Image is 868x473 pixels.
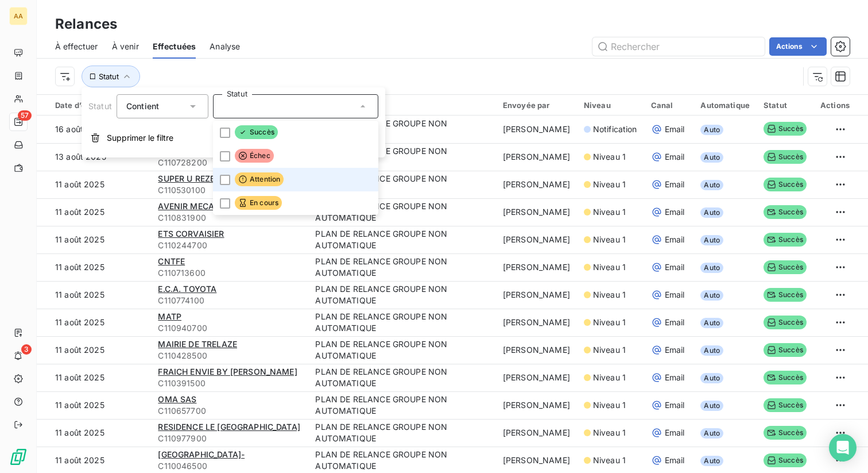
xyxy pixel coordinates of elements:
[764,371,807,384] span: Succès
[158,295,301,306] span: C110774100
[235,149,274,163] span: Échec
[593,455,626,466] span: Niveau 1
[700,345,723,356] span: Auto
[18,110,32,121] span: 57
[37,198,151,226] td: 11 août 2025
[158,449,245,459] span: [GEOGRAPHIC_DATA]-
[764,122,807,136] span: Succès
[308,391,495,419] td: PLAN DE RELANCE GROUPE NON AUTOMATIQUE
[158,201,305,211] span: AVENIR MECA NOUVELLE INDUSTRIE
[99,72,119,81] span: Statut
[82,66,140,87] button: Statut
[308,198,495,226] td: PLAN DE RELANCE GROUPE NON AUTOMATIQUE
[55,41,98,52] span: À effectuer
[496,116,577,143] td: [PERSON_NAME]
[9,448,28,466] img: Logo LeanPay
[665,206,685,218] span: Email
[37,171,151,198] td: 11 août 2025
[665,317,685,328] span: Email
[700,101,750,110] div: Automatique
[593,317,626,328] span: Niveau 1
[235,172,284,186] span: Attention
[55,14,117,34] h3: Relances
[308,281,495,309] td: PLAN DE RELANCE GROUPE NON AUTOMATIQUE
[37,309,151,336] td: 11 août 2025
[665,344,685,356] span: Email
[308,309,495,336] td: PLAN DE RELANCE GROUPE NON AUTOMATIQUE
[496,226,577,253] td: [PERSON_NAME]
[158,460,301,472] span: C110046500
[593,289,626,301] span: Niveau 1
[315,101,489,110] div: Plan de relance
[700,125,723,135] span: Auto
[308,171,495,198] td: PLAN DE RELANCE GROUPE NON AUTOMATIQUE
[37,336,151,364] td: 11 août 2025
[665,289,685,301] span: Email
[764,426,807,440] span: Succès
[37,364,151,391] td: 11 août 2025
[308,364,495,391] td: PLAN DE RELANCE GROUPE NON AUTOMATIQUE
[593,344,626,356] span: Niveau 1
[829,434,857,462] div: Open Intercom Messenger
[88,101,112,111] span: Statut
[126,101,159,111] span: Contient
[593,124,637,135] span: Notification
[496,253,577,281] td: [PERSON_NAME]
[764,101,807,110] div: Statut
[308,143,495,171] td: PLAN DE RELANCE GROUPE NON AUTOMATIQUE
[593,427,626,439] span: Niveau 1
[158,284,216,294] span: E.C.A. TOYOTA
[503,101,570,110] div: Envoyée par
[112,41,139,52] span: À venir
[764,260,807,274] span: Succès
[308,116,495,143] td: PLAN DE RELANCE GROUPE NON AUTOMATIQUE
[158,240,301,251] span: C110244700
[496,336,577,364] td: [PERSON_NAME]
[158,322,301,334] span: C110940700
[107,132,173,144] span: Supprimer le filtre
[496,281,577,309] td: [PERSON_NAME]
[700,401,723,411] span: Auto
[764,288,807,302] span: Succès
[593,234,626,245] span: Niveau 1
[235,196,282,210] span: En cours
[37,281,151,309] td: 11 août 2025
[158,267,301,279] span: C110713600
[158,350,301,362] span: C110428500
[496,419,577,447] td: [PERSON_NAME]
[158,422,300,432] span: RESIDENCE LE [GEOGRAPHIC_DATA]
[496,198,577,226] td: [PERSON_NAME]
[700,373,723,383] span: Auto
[584,101,637,110] div: Niveau
[21,344,32,355] span: 3
[308,253,495,281] td: PLAN DE RELANCE GROUPE NON AUTOMATIQUE
[665,124,685,135] span: Email
[158,229,224,239] span: ETS CORVAISIER
[764,205,807,219] span: Succès
[700,318,723,328] span: Auto
[700,152,723,163] span: Auto
[665,372,685,383] span: Email
[593,179,626,190] span: Niveau 1
[764,150,807,164] span: Succès
[158,157,301,168] span: C110728200
[308,226,495,253] td: PLAN DE RELANCE GROUPE NON AUTOMATIQUE
[700,235,723,245] span: Auto
[496,391,577,419] td: [PERSON_NAME]
[665,427,685,439] span: Email
[37,419,151,447] td: 11 août 2025
[37,226,151,253] td: 11 août 2025
[37,116,151,143] td: 16 août 2025
[665,234,685,245] span: Email
[592,37,765,56] input: Rechercher
[593,206,626,218] span: Niveau 1
[700,207,723,218] span: Auto
[158,433,301,444] span: C110977900
[820,101,850,110] div: Actions
[496,171,577,198] td: [PERSON_NAME]
[593,372,626,383] span: Niveau 1
[700,290,723,301] span: Auto
[665,151,685,163] span: Email
[496,364,577,391] td: [PERSON_NAME]
[158,405,301,417] span: C110657700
